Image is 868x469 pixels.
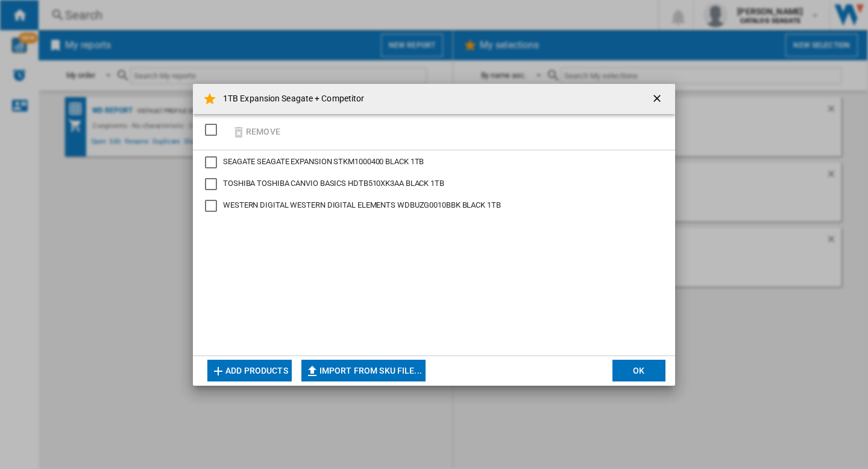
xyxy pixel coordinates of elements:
md-checkbox: WESTERN DIGITAL ELEMENTS WDBUZG0010BBK BLACK 1TB [205,200,663,212]
span: TOSHIBA TOSHIBA CANVIO BASICS HDTB510XK3AA BLACK 1TB [223,179,444,188]
button: Remove [228,118,284,146]
button: getI18NText('BUTTONS.CLOSE_DIALOG') [646,87,670,111]
button: Import from SKU file... [301,360,426,381]
ng-md-icon: getI18NText('BUTTONS.CLOSE_DIALOG') [651,92,665,107]
button: OK [612,360,665,381]
h4: 1TB Expansion Seagate + Competitor [217,93,364,105]
span: SEAGATE SEAGATE EXPANSION STKM1000400 BLACK 1TB [223,157,424,166]
button: Add products [207,360,292,381]
md-checkbox: SELECTIONS.EDITION_POPUP.SELECT_DESELECT [205,120,223,140]
md-checkbox: TOSHIBA CANVIO BASICS HDTB510XK3AA BLACK 1TB [205,178,653,190]
span: WESTERN DIGITAL WESTERN DIGITAL ELEMENTS WDBUZG0010BBK BLACK 1TB [223,200,501,209]
md-checkbox: SEAGATE EXPANSION STKM1000400 BLACK 1TB [205,156,653,168]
